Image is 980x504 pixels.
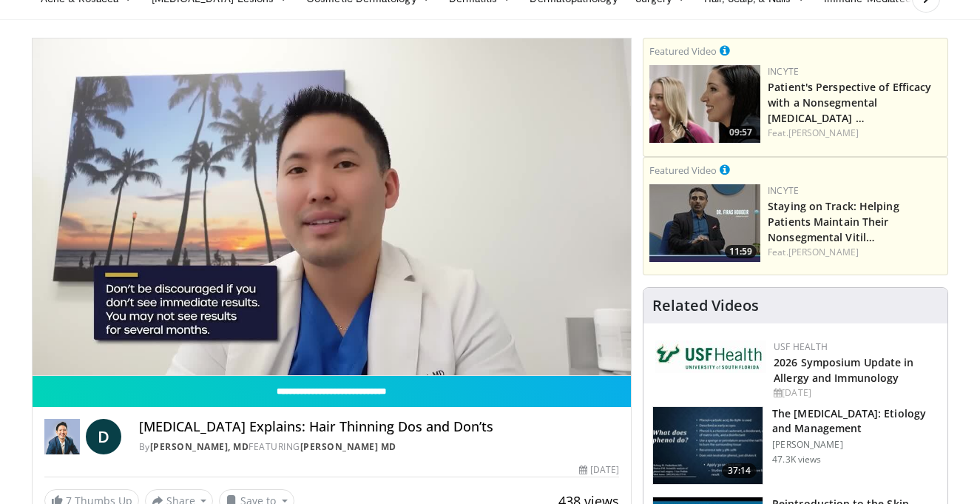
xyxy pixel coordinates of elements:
h3: The [MEDICAL_DATA]: Etiology and Management [772,406,939,436]
a: USF Health [774,340,828,353]
img: Daniel Sugai, MD [44,419,80,454]
h4: Related Videos [652,297,759,315]
a: Patient's Perspective of Efficacy with a Nonsegmental [MEDICAL_DATA] … [768,80,931,125]
h4: [MEDICAL_DATA] Explains: Hair Thinning Dos and Don’ts [139,419,620,435]
img: c5af237d-e68a-4dd3-8521-77b3daf9ece4.150x105_q85_crop-smart_upscale.jpg [653,407,763,484]
div: Feat. [768,246,942,259]
small: Featured Video [649,164,717,177]
a: 09:57 [649,65,760,143]
a: [PERSON_NAME], MD [150,440,249,453]
p: 47.3K views [772,454,821,466]
a: Incyte [768,65,799,78]
span: 11:59 [725,245,757,258]
span: 09:57 [725,126,757,139]
div: Feat. [768,127,942,140]
video-js: Video Player [33,38,632,376]
p: [PERSON_NAME] [772,439,939,451]
a: [PERSON_NAME] MD [300,440,396,453]
a: [PERSON_NAME] [788,127,859,139]
div: [DATE] [579,463,619,477]
small: Featured Video [649,44,717,58]
div: [DATE] [774,386,936,400]
img: 2c48d197-61e9-423b-8908-6c4d7e1deb64.png.150x105_q85_crop-smart_upscale.jpg [649,65,760,143]
a: Incyte [768,184,799,197]
a: D [86,419,121,454]
img: 6ba8804a-8538-4002-95e7-a8f8012d4a11.png.150x105_q85_autocrop_double_scale_upscale_version-0.2.jpg [655,340,766,373]
a: 37:14 The [MEDICAL_DATA]: Etiology and Management [PERSON_NAME] 47.3K views [652,406,939,485]
div: By FEATURING [139,440,620,454]
img: fe0751a3-754b-4fa7-bfe3-852521745b57.png.150x105_q85_crop-smart_upscale.jpg [649,184,760,262]
span: 37:14 [722,463,757,478]
a: 11:59 [649,184,760,262]
a: Staying on Track: Helping Patients Maintain Their Nonsegmental Vitil… [768,199,899,244]
a: [PERSON_NAME] [788,246,859,258]
a: 2026 Symposium Update in Allergy and Immunology [774,355,913,385]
